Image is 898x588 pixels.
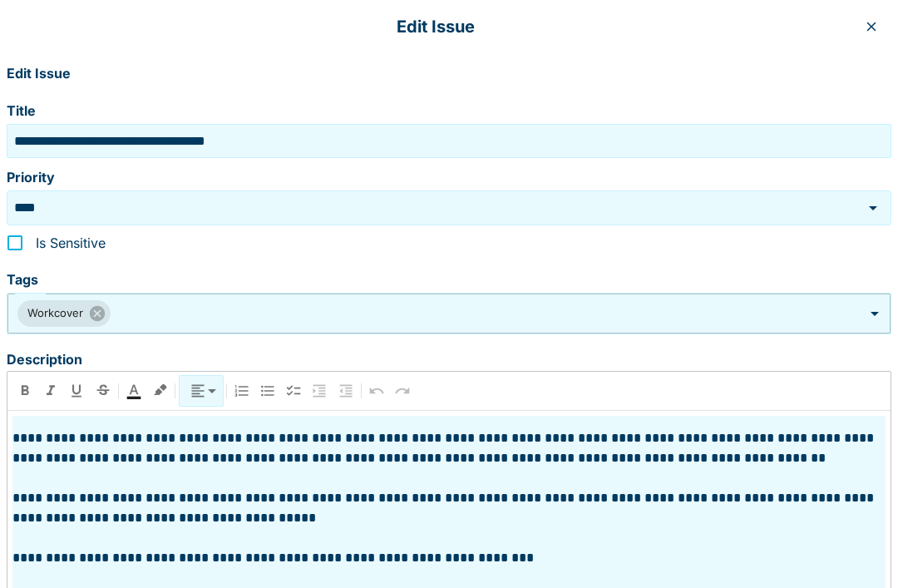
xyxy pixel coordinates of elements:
[36,233,106,253] span: Is Sensitive
[17,304,93,323] span: Workcover
[7,168,891,187] label: Priority
[7,348,891,371] h6: Description
[7,101,891,121] label: Title
[17,300,111,327] div: Workcover
[7,270,891,289] label: Tags
[179,375,224,408] div: Text alignments
[7,63,71,85] p: Edit Issue
[13,13,858,40] p: Edit Issue
[861,196,885,220] button: Open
